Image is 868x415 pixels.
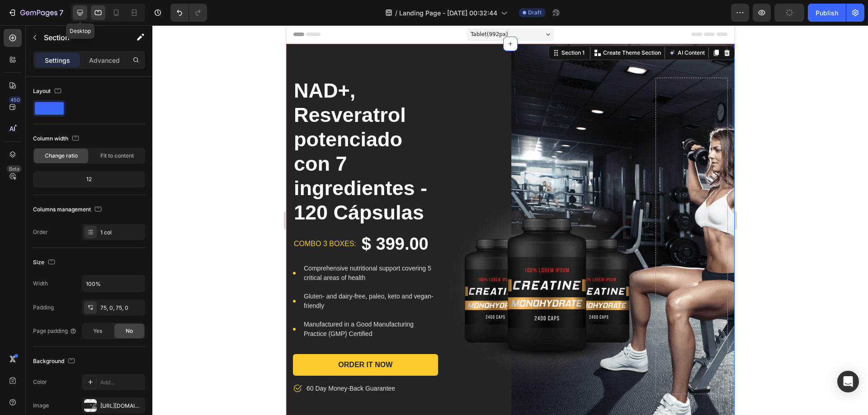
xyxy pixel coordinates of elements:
div: Width [33,280,48,288]
div: Open Intercom Messenger [837,371,859,392]
div: Order [33,228,48,236]
iframe: Design area [286,25,735,415]
span: Landing Page - [DATE] 00:32:44 [399,8,497,18]
div: Image [33,401,49,410]
p: Advanced [89,56,120,65]
span: Draft [528,9,542,17]
div: Columns management [33,204,104,216]
div: 12 [35,173,143,186]
div: Layout [33,85,63,98]
button: Publish [808,4,846,22]
div: 450 [9,96,22,103]
div: Column width [33,133,81,145]
span: / [395,8,397,18]
div: Size [33,256,57,269]
div: Publish [816,8,838,18]
p: 7 [59,7,63,18]
div: Beta [7,165,22,173]
div: Color [33,378,47,386]
div: Padding [33,303,54,312]
div: Page padding [33,327,77,335]
div: 1 col [100,228,143,237]
p: Settings [45,56,70,65]
div: Undo/Redo [170,4,207,22]
div: 75, 0, 75, 0 [100,304,143,312]
span: Change ratio [45,152,78,160]
span: No [126,327,133,335]
button: 7 [4,4,67,22]
input: Auto [82,275,145,292]
span: Fit to content [100,152,134,160]
p: Section [44,32,118,43]
div: Add... [100,378,143,387]
div: [URL][DOMAIN_NAME] [100,402,143,410]
span: Yes [93,327,102,335]
div: Background [33,355,77,368]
